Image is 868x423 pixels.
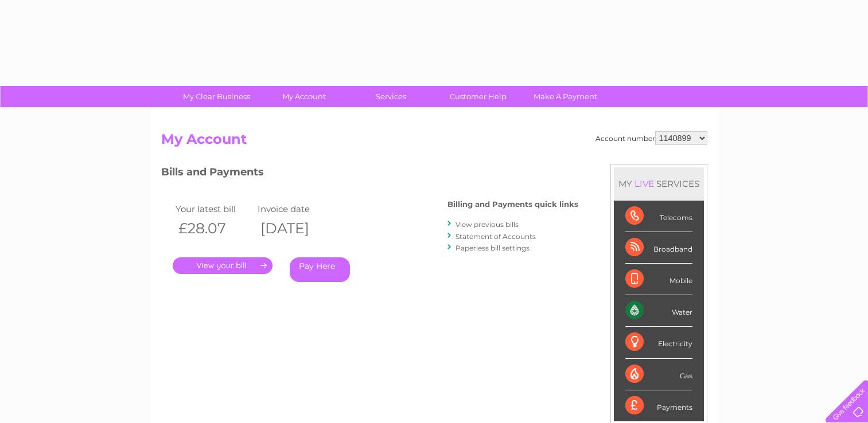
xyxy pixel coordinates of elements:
[256,86,351,107] a: My Account
[625,264,692,295] div: Mobile
[447,200,578,209] h4: Billing and Payments quick links
[595,131,707,145] div: Account number
[625,232,692,264] div: Broadband
[255,201,337,217] td: Invoice date
[456,232,536,241] a: Statement of Accounts
[173,201,255,217] td: Your latest bill
[625,359,692,390] div: Gas
[456,220,519,229] a: View previous bills
[290,257,350,282] a: Pay Here
[456,244,530,252] a: Paperless bill settings
[431,86,526,107] a: Customer Help
[344,86,438,107] a: Services
[255,217,337,240] th: [DATE]
[625,201,692,232] div: Telecoms
[518,86,613,107] a: Make A Payment
[632,178,656,189] div: LIVE
[614,167,704,200] div: MY SERVICES
[161,164,578,184] h3: Bills and Payments
[169,86,264,107] a: My Clear Business
[625,295,692,327] div: Water
[161,131,707,153] h2: My Account
[173,257,273,274] a: .
[173,217,255,240] th: £28.07
[625,327,692,358] div: Electricity
[625,390,692,421] div: Payments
